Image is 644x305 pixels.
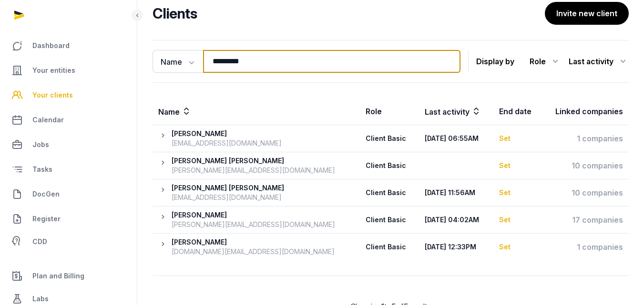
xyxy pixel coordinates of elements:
a: Calendar [8,108,129,131]
div: 1 companies [547,133,623,144]
a: CDD [8,232,129,251]
a: Register [8,207,129,230]
a: Your clients [8,84,129,107]
div: Set [499,161,536,170]
div: [EMAIL_ADDRESS][DOMAIN_NAME] [172,193,284,202]
button: Invite new client [545,2,629,25]
div: [PERSON_NAME] [PERSON_NAME] [172,156,335,166]
th: Name [153,98,360,125]
h2: Clients [153,5,541,22]
span: Register [32,213,61,225]
div: 10 companies [547,187,623,198]
button: Name [153,50,203,73]
div: Set [499,134,536,143]
div: Set [499,242,536,252]
th: Role [360,98,419,125]
span: DocGen [32,188,60,200]
a: Jobs [8,133,129,156]
div: [PERSON_NAME][EMAIL_ADDRESS][DOMAIN_NAME] [172,220,335,229]
div: [PERSON_NAME][EMAIL_ADDRESS][DOMAIN_NAME] [172,166,335,175]
span: Tasks [32,164,52,175]
div: Last activity [569,54,629,69]
th: End date [493,98,542,125]
a: Dashboard [8,34,129,57]
th: [DATE] 04:02AM [419,207,493,234]
span: Your entities [32,65,75,76]
th: [DATE] 12:33PM [419,234,493,261]
span: Plan and Billing [32,270,84,282]
span: Jobs [32,139,49,150]
div: 17 companies [547,214,623,226]
div: [PERSON_NAME] [172,129,282,138]
span: Your clients [32,89,73,101]
div: [PERSON_NAME] [172,210,335,220]
th: [DATE] 06:55AM [419,125,493,152]
div: Client Basic [366,242,411,252]
span: Calendar [32,114,64,126]
div: [PERSON_NAME] [PERSON_NAME] [172,183,284,193]
div: Set [499,188,536,197]
th: Linked companies [542,98,629,125]
div: Client Basic [366,188,411,197]
span: Dashboard [32,40,70,51]
div: Client Basic [366,134,411,143]
span: Labs [32,293,49,305]
div: [PERSON_NAME] [172,237,335,247]
div: Client Basic [366,215,411,225]
span: CDD [32,236,47,247]
a: Your entities [8,59,129,82]
a: DocGen [8,183,129,206]
div: 10 companies [547,160,623,171]
a: Plan and Billing [8,265,129,287]
a: Tasks [8,158,129,181]
th: Last activity [419,98,493,125]
div: Set [499,215,536,225]
div: 1 companies [547,241,623,253]
p: Display by [476,54,514,69]
th: [DATE] 11:56AM [419,179,493,207]
div: [DOMAIN_NAME][EMAIL_ADDRESS][DOMAIN_NAME] [172,247,335,256]
div: Client Basic [366,161,411,170]
div: Role [530,54,561,69]
div: [EMAIL_ADDRESS][DOMAIN_NAME] [172,138,282,148]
